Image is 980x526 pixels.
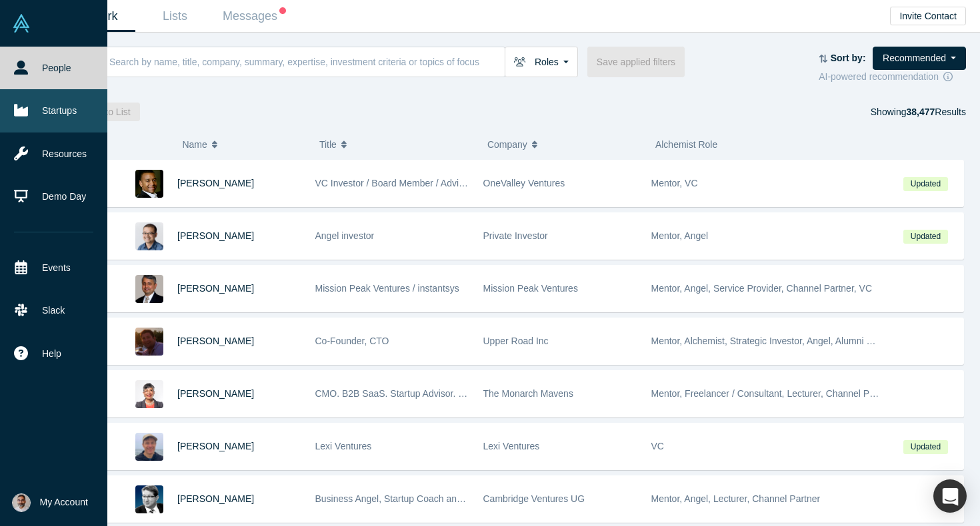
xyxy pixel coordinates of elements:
img: Vipin Chawla's Profile Image [135,275,163,303]
button: My Account [12,493,88,512]
a: [PERSON_NAME] [177,283,254,294]
img: Sonya Pelia's Profile Image [135,380,163,408]
span: Updated [903,230,947,244]
span: CMO. B2B SaaS. Startup Advisor. Non-Profit Leader. TEDx Speaker. Founding LP at How Women Invest. [315,388,751,399]
div: Showing [871,103,966,121]
span: Angel investor [315,230,375,241]
img: Danny Chee's Profile Image [135,222,163,250]
span: Co-Founder, CTO [315,336,389,346]
a: [PERSON_NAME] [177,178,254,188]
button: Invite Contact [890,7,966,25]
button: Roles [505,47,578,77]
a: [PERSON_NAME] [177,388,254,399]
a: Messages [215,1,294,32]
strong: Sort by: [831,53,866,63]
span: Mentor, Angel [651,230,709,241]
span: Results [906,107,966,117]
span: Lexi Ventures [315,441,372,451]
span: The Monarch Mavens [483,388,573,399]
input: Search by name, title, company, summary, expertise, investment criteria or topics of focus [108,46,505,77]
img: Gotam Bhardwaj's Account [12,493,31,512]
a: [PERSON_NAME] [177,336,254,346]
span: My Account [40,495,88,509]
span: Lexi Ventures [483,441,540,451]
button: Add to List [77,103,140,121]
span: Business Angel, Startup Coach and best-selling author [315,493,541,504]
span: Upper Road Inc [483,336,549,346]
span: VC Investor / Board Member / Advisor [315,178,472,188]
button: Company [487,131,641,158]
span: Mentor, Angel, Service Provider, Channel Partner, VC [651,283,873,294]
span: Private Investor [483,230,548,241]
img: Martin Giese's Profile Image [135,485,163,513]
img: Lexi Viripaeff's Profile Image [135,328,163,356]
span: Mission Peak Ventures / instantsys [315,283,459,294]
span: Updated [903,177,947,191]
span: Cambridge Ventures UG [483,493,585,504]
span: Updated [903,440,947,454]
div: AI-powered recommendation [819,70,966,84]
img: Alchemist Vault Logo [12,14,31,33]
a: Lists [135,1,215,32]
button: Save applied filters [587,47,685,77]
span: VC [651,441,664,451]
span: Mentor, Angel, Lecturer, Channel Partner [651,493,821,504]
a: [PERSON_NAME] [177,230,254,241]
img: Juan Scarlett's Profile Image [135,170,163,198]
span: Title [319,131,337,158]
span: Alchemist Role [655,139,717,150]
span: Mentor, VC [651,178,698,188]
span: Name [182,131,207,158]
span: OneValley Ventures [483,178,565,188]
button: Name [182,131,305,158]
a: [PERSON_NAME] [177,441,254,451]
a: [PERSON_NAME] [177,493,254,504]
span: Mission Peak Ventures [483,283,578,294]
span: Mentor, Freelancer / Consultant, Lecturer, Channel Partner, Service Provider [651,388,967,399]
button: Title [319,131,473,158]
span: Help [42,347,61,361]
span: Company [487,131,527,158]
button: Recommended [873,47,966,70]
img: Jonah Probell's Profile Image [135,433,163,461]
strong: 38,477 [906,107,935,117]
